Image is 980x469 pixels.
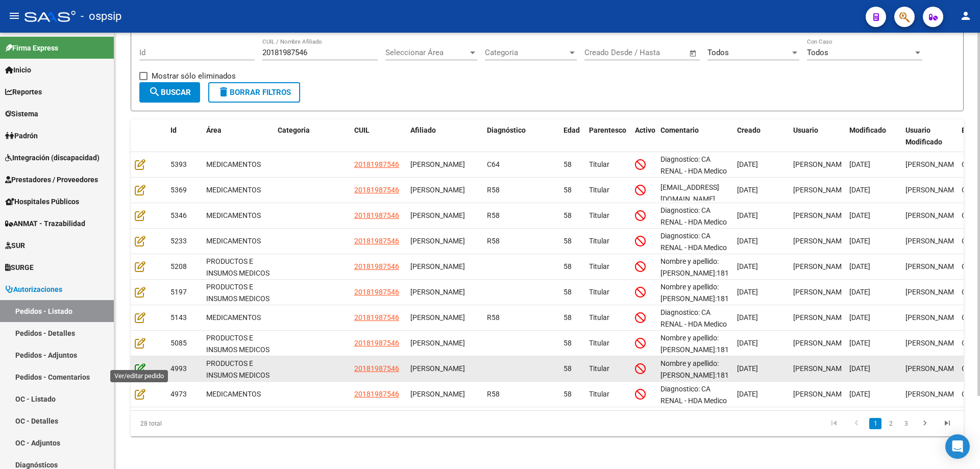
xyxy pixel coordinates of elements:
[206,334,269,354] span: PRODUCTOS E INSUMOS MEDICOS
[589,364,609,373] span: Titular
[206,237,261,245] span: MEDICAMENTOS
[660,283,749,337] span: Nombre y apellido: [PERSON_NAME]:18198754 Diagnostico: TVP Reposición la providencia
[737,237,758,245] span: [DATE]
[793,211,848,219] span: [PERSON_NAME]
[824,418,844,429] a: go to first page
[206,126,222,134] span: Área
[170,126,177,134] span: Id
[631,119,656,153] datatable-header-cell: Activo
[410,211,465,219] span: [PERSON_NAME]
[354,160,399,168] span: 20181987546
[170,237,187,245] span: 5233
[410,390,465,398] span: [PERSON_NAME]
[5,284,62,295] span: Autorizaciones
[385,48,468,57] span: Seleccionar Área
[737,211,758,219] span: [DATE]
[274,119,350,153] datatable-header-cell: Categoria
[915,418,935,429] a: go to next page
[737,288,758,296] span: [DATE]
[354,313,399,322] span: 20181987546
[793,262,848,270] span: [PERSON_NAME]
[589,237,609,245] span: Titular
[5,86,42,97] span: Reportes
[905,126,942,146] span: Usuario Modificado
[793,186,848,194] span: [PERSON_NAME]
[170,313,187,322] span: 5143
[149,86,161,98] mat-icon: search
[5,42,58,54] span: Firma Express
[354,339,399,347] span: 20181987546
[883,415,898,432] li: page 2
[635,48,684,57] input: Fecha fin
[217,88,291,97] span: Borrar Filtros
[206,359,269,379] span: PRODUCTOS E INSUMOS MEDICOS
[885,418,897,429] a: 2
[170,186,187,194] span: 5369
[206,283,269,303] span: PRODUCTOS E INSUMOS MEDICOS
[354,186,399,194] span: 20181987546
[8,10,20,22] mat-icon: menu
[589,262,609,270] span: Titular
[5,64,31,76] span: Inicio
[589,288,609,296] span: Titular
[905,160,960,168] span: [PERSON_NAME]
[410,186,465,194] span: [PERSON_NAME]
[585,119,631,153] datatable-header-cell: Parentesco
[905,339,960,347] span: [PERSON_NAME]
[563,390,572,398] span: 58
[589,160,609,168] span: Titular
[733,119,789,153] datatable-header-cell: Creado
[737,262,758,270] span: [DATE]
[656,119,733,153] datatable-header-cell: Comentario
[660,359,749,426] span: Nombre y apellido: [PERSON_NAME]:18198754 Paciente internado en el Sanatorio de la providencia Fe...
[845,119,901,153] datatable-header-cell: Modificado
[660,257,749,324] span: Nombre y apellido: [PERSON_NAME]:18198754 Reposición, paciente internado en Sanatorio de la provi...
[354,364,399,373] span: 20181987546
[849,339,870,347] span: [DATE]
[487,313,500,322] span: R58
[589,339,609,347] span: Titular
[354,237,399,245] span: 20181987546
[487,211,500,219] span: R58
[807,48,828,57] span: Todos
[793,288,848,296] span: [PERSON_NAME]
[938,418,957,429] a: go to last page
[350,119,406,153] datatable-header-cell: CUIL
[737,339,758,347] span: [DATE]
[202,119,274,153] datatable-header-cell: Área
[589,211,609,219] span: Titular
[589,126,626,134] span: Parentesco
[584,48,626,57] input: Fecha inicio
[5,262,34,273] span: SURGE
[945,434,970,459] div: Open Intercom Messenger
[849,262,870,270] span: [DATE]
[793,339,848,347] span: [PERSON_NAME]
[563,339,572,347] span: 58
[789,119,845,153] datatable-header-cell: Usuario
[737,364,758,373] span: [DATE]
[905,364,960,373] span: [PERSON_NAME]
[589,390,609,398] span: Titular
[5,218,85,229] span: ANMAT - Trazabilidad
[660,334,749,412] span: Nombre y apellido: [PERSON_NAME]:18198754 Paciente internado Providencia Fecha de cirugía [DATE] ...
[905,237,960,245] span: [PERSON_NAME]
[660,206,727,400] span: Diagnostico: CA RENAL - HDA Medico Tratante: [PERSON_NAME] Teléfono: [PHONE_NUMBER] Int: 1381 Cel...
[793,364,848,373] span: [PERSON_NAME]
[849,390,870,398] span: [DATE]
[737,186,758,194] span: [DATE]
[170,160,187,168] span: 5393
[905,262,960,270] span: [PERSON_NAME]
[563,262,572,270] span: 58
[793,390,848,398] span: [PERSON_NAME]
[849,186,870,194] span: [DATE]
[905,211,960,219] span: [PERSON_NAME]
[354,211,399,219] span: 20181987546
[847,418,866,429] a: go to previous page
[170,364,187,373] span: 4993
[589,313,609,322] span: Titular
[737,390,758,398] span: [DATE]
[559,119,585,153] datatable-header-cell: Edad
[905,288,960,296] span: [PERSON_NAME]
[410,262,465,270] span: [PERSON_NAME]
[898,415,914,432] li: page 3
